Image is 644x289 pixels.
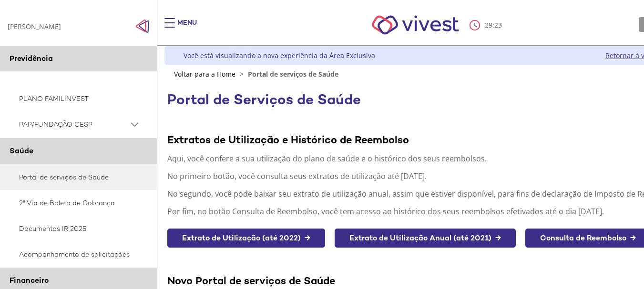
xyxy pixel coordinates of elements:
[19,119,129,130] span: PAP/FUNDAÇÃO CESP
[174,70,235,79] a: Voltar para a Home
[10,275,49,285] span: Financeiro
[494,20,502,30] span: 23
[335,229,516,248] a: Extrato de Utilização Anual (até 2021) →
[135,19,150,33] span: Click to close side navigation.
[237,70,246,79] span: >
[8,22,61,31] div: [PERSON_NAME]
[10,53,53,63] span: Previdência
[248,70,338,79] span: Portal de serviços de Saúde
[167,229,325,248] a: Extrato de Utilização (até 2022) →
[135,19,150,33] img: Fechar menu
[470,20,504,30] div: :
[361,5,470,45] img: Vivest
[485,20,492,30] span: 29
[184,51,375,60] div: Você está visualizando a nova experiência da Área Exclusiva
[177,18,197,37] div: Menu
[10,146,33,156] span: Saúde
